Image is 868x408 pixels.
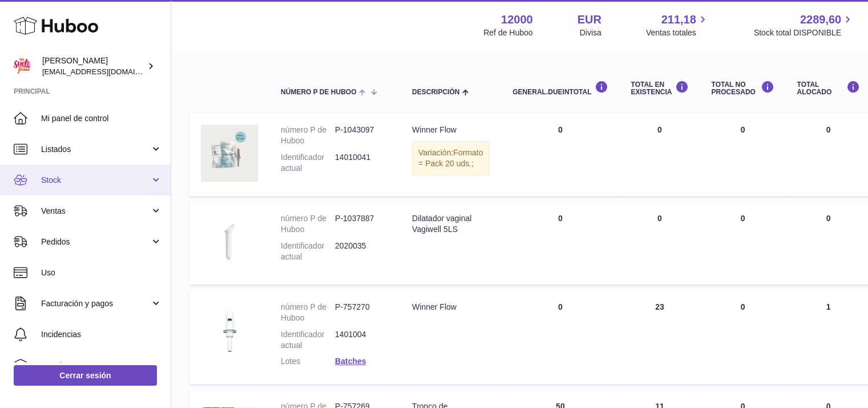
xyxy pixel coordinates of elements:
[412,141,490,175] div: Variación:
[754,27,854,38] span: Stock total DISPONIBLE
[281,356,335,367] dt: Lotes
[281,89,356,96] span: número P de Huboo
[41,175,150,186] span: Stock
[201,302,258,359] img: product image
[646,12,709,38] a: 211,18 Ventas totales
[412,213,490,235] div: Dilatador vaginal Vagiwell 5LS
[281,152,335,174] dt: Identificador actual
[41,206,150,217] span: Ventas
[41,113,162,124] span: Mi panel de control
[335,241,389,262] dd: 2020035
[501,290,619,384] td: 0
[797,81,859,96] div: Total ALOCADO
[646,27,709,38] span: Ventas totales
[41,360,162,371] span: Canales
[281,241,335,262] dt: Identificador actual
[281,125,335,146] dt: número P de Huboo
[501,113,619,196] td: 0
[201,125,258,182] img: product image
[501,12,533,27] strong: 12000
[754,12,854,38] a: 2289,60 Stock total DISPONIBLE
[335,302,389,323] dd: P-757270
[700,290,785,384] td: 0
[335,213,389,235] dd: P-1037887
[619,202,700,285] td: 0
[335,152,389,174] dd: 14010041
[281,329,335,351] dt: Identificador actual
[335,125,389,146] dd: P-1043097
[619,290,700,384] td: 23
[42,55,145,77] div: [PERSON_NAME]
[335,329,389,351] dd: 1401004
[711,81,774,96] div: Total NO PROCESADO
[41,237,150,247] span: Pedidos
[580,27,601,38] div: Divisa
[578,12,601,27] strong: EUR
[281,213,335,235] dt: número P de Huboo
[335,357,366,366] a: Batches
[42,67,168,76] span: [EMAIL_ADDRESS][DOMAIN_NAME]
[412,302,490,313] div: Winner Flow
[512,81,608,96] div: general.dueInTotal
[41,298,150,309] span: Facturación y pagos
[41,329,162,340] span: Incidencias
[41,267,162,278] span: Uso
[281,302,335,323] dt: número P de Huboo
[661,12,696,27] span: 211,18
[14,58,31,75] img: mar@ensuelofirme.com
[418,148,483,168] span: Formato = Pack 20 uds.;
[14,365,157,386] a: Cerrar sesión
[619,113,700,196] td: 0
[201,213,258,270] img: product image
[501,202,619,285] td: 0
[483,27,532,38] div: Ref de Huboo
[800,12,841,27] span: 2289,60
[700,202,785,285] td: 0
[41,144,150,155] span: Listados
[700,113,785,196] td: 0
[412,125,490,135] div: Winner Flow
[412,89,459,96] span: Descripción
[631,81,688,96] div: Total en EXISTENCIA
